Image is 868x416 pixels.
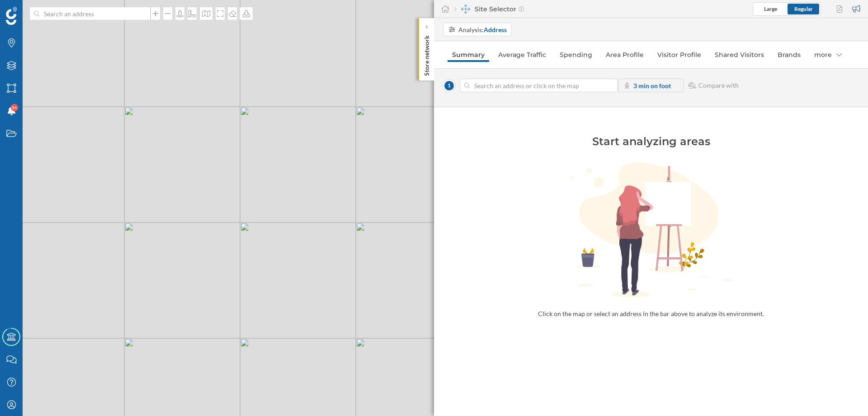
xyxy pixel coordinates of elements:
[494,47,551,62] a: Average Traffic
[764,5,777,12] span: Large
[653,47,706,62] a: Visitor Profile
[794,5,813,12] span: Regular
[12,103,17,112] span: 9+
[443,80,455,92] span: 1
[497,309,805,318] div: Click on the map or select an address in the bar above to analyze its environment.
[461,5,470,14] img: dashboards-manager.svg
[454,5,524,14] div: Site Selector
[484,26,507,33] strong: Address
[19,6,51,14] span: Soporte
[6,7,17,25] img: Geoblink Logo
[506,134,796,149] div: Start analyzing areas
[773,47,805,62] a: Brands
[633,82,671,90] strong: 3 min on foot
[710,47,769,62] a: Shared Visitors
[810,47,846,62] div: more
[555,47,597,62] a: Spending
[458,25,507,34] div: Analysis:
[601,47,648,62] a: Area Profile
[422,32,431,76] p: Store network
[448,47,489,62] a: Summary
[698,81,739,90] span: Compare with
